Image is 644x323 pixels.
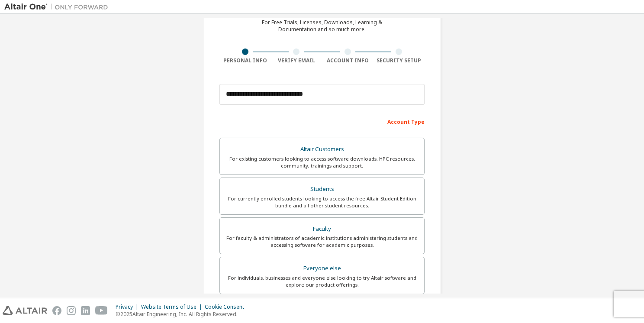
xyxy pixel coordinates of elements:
div: Account Info [322,57,374,64]
div: Security Setup [374,57,425,64]
img: youtube.svg [95,306,108,315]
div: For Free Trials, Licenses, Downloads, Learning & Documentation and so much more. [262,19,382,33]
img: instagram.svg [67,306,76,315]
img: altair_logo.svg [3,306,47,315]
img: facebook.svg [52,306,61,315]
div: Faculty [225,223,419,235]
div: For faculty & administrators of academic institutions administering students and accessing softwa... [225,235,419,249]
p: © 2025 Altair Engineering, Inc. All Rights Reserved. [116,310,249,318]
div: Account Type [219,114,425,128]
div: Everyone else [225,262,419,275]
div: Website Terms of Use [141,304,205,310]
div: Cookie Consent [205,304,249,310]
div: For individuals, businesses and everyone else looking to try Altair software and explore our prod... [225,275,419,288]
div: For existing customers looking to access software downloads, HPC resources, community, trainings ... [225,155,419,169]
div: For currently enrolled students looking to access the free Altair Student Edition bundle and all ... [225,195,419,209]
div: Personal Info [219,57,271,64]
div: Altair Customers [225,143,419,155]
div: Verify Email [271,57,322,64]
img: Altair One [4,3,113,11]
div: Students [225,183,419,195]
div: Privacy [116,304,141,310]
img: linkedin.svg [81,306,90,315]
